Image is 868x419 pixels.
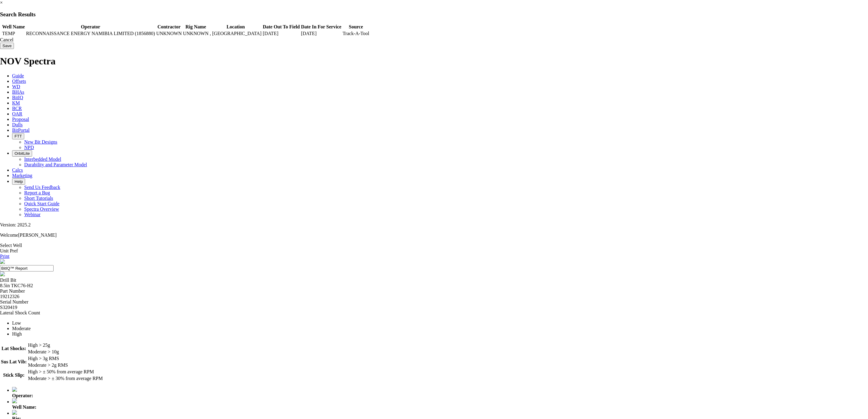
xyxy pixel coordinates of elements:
td: TEMP [2,31,25,37]
span: FTT [15,134,22,138]
img: icon_operator.940e42f7.svg [12,387,17,392]
li: Low [12,320,868,326]
strong: Operator: [12,393,33,398]
a: Spectra Overview [24,206,59,212]
th: Well Name [2,24,25,30]
th: Source [342,24,370,30]
span: BCR [12,106,22,111]
span: WD [12,84,20,89]
span: Marketing [12,173,32,178]
td: Moderate > ± 30% from average RPM [28,375,103,382]
a: Durability and Parameter Model [24,162,87,167]
th: Rig Name [183,24,209,30]
td: UNKNOWN [183,31,209,37]
span: [PERSON_NAME] [18,232,57,238]
span: OAR [12,111,22,116]
th: Location [209,24,262,30]
img: icon_well.0b8d097f.svg [12,398,17,403]
a: New Bit Designs [24,139,57,145]
span: Calcs [12,167,23,173]
td: Moderate > 2g RMS [28,362,103,368]
td: RECONNAISSANCE ENERGY NAMIBIA LIMITED (1856880) [26,31,155,37]
td: High > 25g [28,342,103,348]
span: KM [12,100,20,106]
li: High [12,331,868,337]
td: UNKNOWN [156,31,182,37]
img: icon_rig.fbd60ce0.svg [12,410,17,415]
a: Short Tutorials [24,196,53,201]
span: BHAs [12,89,24,95]
span: BitPortal [12,128,30,133]
td: High > 3g RMS [28,356,103,362]
a: Webinar [24,212,41,217]
span: OrbitLite [15,151,30,156]
th: Date Out To Field [262,24,300,30]
span: Dulls [12,122,23,127]
th: Contractor [156,24,182,30]
td: [DATE] [301,31,341,37]
span: Help [15,179,23,184]
td: Moderate > 10g [28,349,103,355]
a: Interbedded Model [24,157,61,162]
th: Sus Lat Vib: [1,356,27,368]
span: Guide [12,73,24,78]
a: Send Us Feedback [24,185,60,190]
span: Offsets [12,79,26,84]
li: Moderate [12,326,868,331]
th: Operator [26,24,155,30]
td: High > ± 50% from average RPM [28,369,103,375]
td: [DATE] [262,31,300,37]
td: , [GEOGRAPHIC_DATA] [209,31,262,37]
strong: Well Name: [12,404,36,410]
th: Date In For Service [301,24,341,30]
span: Proposal [12,117,29,122]
a: NPD [24,145,34,150]
a: Report a Bug [24,190,50,195]
a: Quick Start Guide [24,201,59,206]
span: BitIQ [12,95,23,100]
th: Stick Slip: [1,369,27,382]
th: Lat Shocks: [1,342,27,355]
td: Track-A-Tool [342,31,370,37]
